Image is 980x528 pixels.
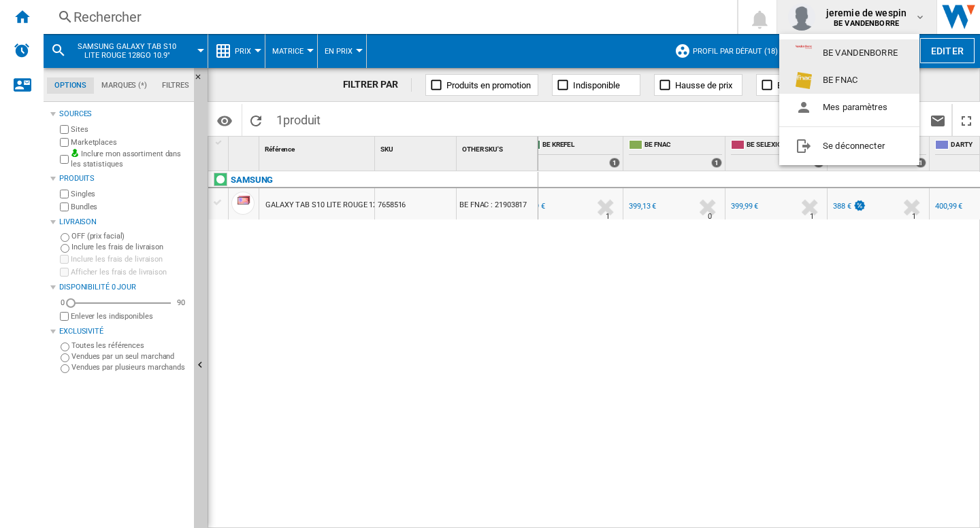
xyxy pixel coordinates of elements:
button: BE FNAC [779,67,919,94]
button: Se déconnecter [779,133,919,160]
button: Mes paramètres [779,94,919,121]
button: BE VANDENBORRE [779,39,919,67]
